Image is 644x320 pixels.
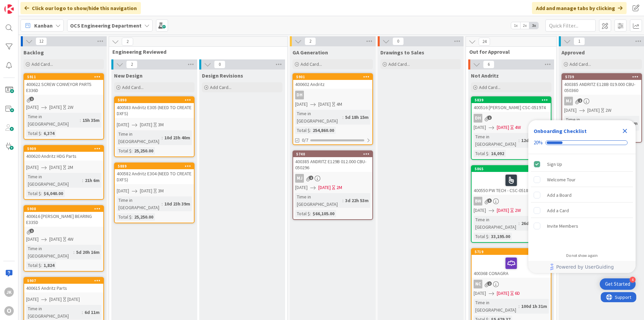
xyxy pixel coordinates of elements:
div: Time in [GEOGRAPHIC_DATA] [26,173,82,188]
div: 5911 [27,75,103,79]
span: 2 [578,98,582,103]
span: 1 [30,97,34,101]
span: [DATE] [318,101,331,108]
div: 3M [158,121,164,128]
span: : [162,200,163,208]
div: DH [295,91,304,99]
div: Add a Card is incomplete. [531,203,633,218]
div: [DATE] [67,296,80,303]
div: 5740 [293,151,372,157]
div: Total $ [474,150,488,157]
a: 5911400622 SCREW CONVEYOR PARTS E336D[DATE][DATE]2WTime in [GEOGRAPHIC_DATA]:15h 35mTotal $:6,374 [23,73,104,140]
div: 4W [515,124,521,131]
div: 5719 [472,249,551,255]
div: Time in [GEOGRAPHIC_DATA] [117,196,162,211]
div: 6D [515,290,520,297]
span: [DATE] [26,236,39,243]
span: 2 [305,37,316,45]
a: 5839400516 [PERSON_NAME] CSC-051974DH[DATE][DATE]4WTime in [GEOGRAPHIC_DATA]:12d 16h 17mTotal $:1... [471,96,551,160]
div: 10d 23h 39m [163,200,192,208]
div: Welcome Tour [547,176,576,184]
div: 5901 [296,75,372,79]
div: 2M [336,184,342,191]
span: Approved [561,49,585,56]
div: Time in [GEOGRAPHIC_DATA] [564,116,618,131]
div: 400616 [PERSON_NAME] BEARING E335D [24,212,103,227]
div: 5839 [475,98,551,102]
div: 10d 23h 40m [163,134,192,141]
span: : [82,309,83,316]
div: Total $ [26,262,41,269]
span: : [41,130,42,137]
div: 5901 [293,74,372,80]
div: Total $ [117,213,131,221]
div: MJ [562,97,641,105]
span: [DATE] [497,124,509,131]
div: Total $ [474,233,488,240]
div: Time in [GEOGRAPHIC_DATA] [474,216,519,231]
div: 5890 [115,97,194,103]
div: Sign Up [547,160,562,168]
a: 5865400550 PW TECH - CSC-051813BW[DATE][DATE]2WTime in [GEOGRAPHIC_DATA]:26d 23h 24mTotal $:33,19... [471,165,551,243]
div: 20% [534,140,543,146]
div: 5740 [296,152,372,156]
span: New Design [114,72,143,79]
div: Total $ [26,190,41,197]
span: Add Card... [301,61,322,67]
div: 5909 [27,146,103,151]
span: 2 [487,281,492,286]
span: [DATE] [49,104,62,111]
div: 15h 35m [81,117,101,124]
div: Time in [GEOGRAPHIC_DATA] [26,245,73,260]
div: MJ [564,97,573,105]
span: GA Generation [292,49,328,56]
span: [DATE] [117,121,129,128]
span: Add Card... [570,61,591,67]
span: 0 [214,60,225,68]
div: 3d 22h 53m [343,197,370,204]
a: 5890400583 Andritz E305 (NEED TO CREATE DXFS)[DATE][DATE]3MTime in [GEOGRAPHIC_DATA]:10d 23h 40mT... [114,96,195,157]
span: [DATE] [474,207,486,214]
div: Time in [GEOGRAPHIC_DATA] [26,305,82,320]
span: Not Andritz [471,72,499,79]
span: [DATE] [497,290,509,297]
span: : [162,134,163,141]
div: 400615 Andritz Parts [24,284,103,292]
div: Add a Board [547,191,572,199]
span: [DATE] [564,107,577,114]
div: 5739400385 ANDRITZ E128B 019.000 CBU- 050360 [562,74,641,95]
div: 2W [515,207,521,214]
div: 5890400583 Andritz E305 (NEED TO CREATE DXFS) [115,97,194,118]
span: 6 [483,60,494,68]
div: 400602 Andritz [293,80,372,89]
div: 400368 CONAGRA [472,255,551,278]
span: Design Revisions [202,72,243,79]
div: 2M [67,164,73,171]
span: [DATE] [295,101,308,108]
div: 5889 [115,163,194,169]
div: 5889 [118,164,194,169]
div: BW [474,197,482,205]
div: 5839 [472,97,551,103]
div: 100d 1h 31m [520,303,549,310]
div: O [4,306,14,316]
a: 5889400582 Andritz E304 (NEED TO CREATE DXFS)[DATE][DATE]3MTime in [GEOGRAPHIC_DATA]:10d 23h 39mT... [114,163,195,223]
div: 5739 [562,74,641,80]
span: Add Card... [479,84,500,90]
div: 5907400615 Andritz Parts [24,278,103,292]
span: [DATE] [474,290,486,297]
div: Checklist items [528,154,636,248]
span: [DATE] [26,164,39,171]
span: Add Card... [122,84,144,90]
div: 26d 23h 24m [520,220,549,227]
span: Engineering Reviewed [112,48,279,55]
span: : [41,262,42,269]
div: 25,250.00 [132,213,155,221]
span: [DATE] [117,187,129,194]
div: DH [474,114,482,123]
div: 5719 [475,249,551,254]
div: Onboarding Checklist [534,127,587,135]
div: MJ [293,174,372,183]
input: Quick Filter... [545,19,596,32]
div: DH [472,114,551,123]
